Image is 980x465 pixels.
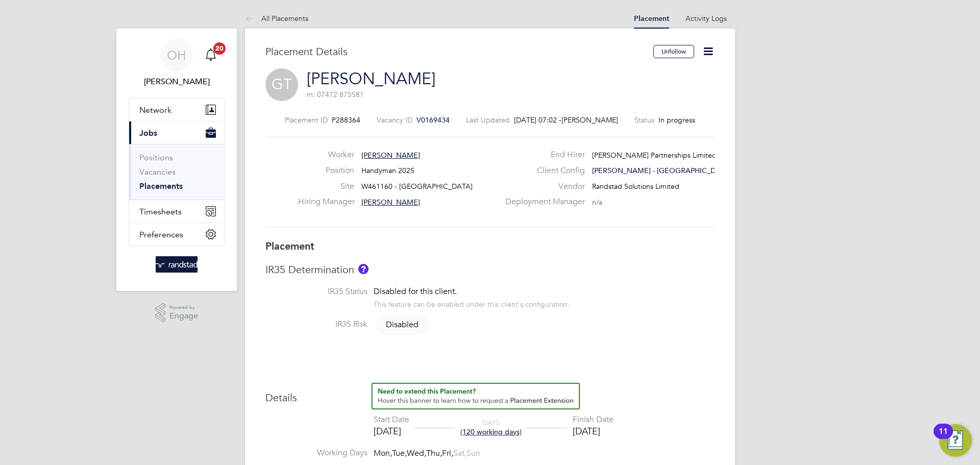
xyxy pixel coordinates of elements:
[298,181,354,192] label: Site
[653,45,694,58] button: Unfollow
[265,448,367,458] label: Working Days
[592,166,730,175] span: [PERSON_NAME] - [GEOGRAPHIC_DATA]
[499,197,585,207] label: Deployment Manager
[685,14,727,23] a: Activity Logs
[499,150,585,160] label: End Hirer
[658,115,695,125] span: In progress
[466,115,510,125] label: Last Updated
[374,286,457,297] span: Disabled for this client.
[129,223,224,246] button: Preferences
[634,14,669,23] a: Placement
[169,312,198,321] span: Engage
[245,14,308,23] a: All Placements
[634,115,654,125] label: Status
[156,256,198,273] img: randstad-logo-retina.png
[139,207,182,216] span: Timesheets
[592,198,602,207] span: n/a
[139,230,183,239] span: Preferences
[499,181,585,192] label: Vendor
[592,151,717,160] span: [PERSON_NAME] Partnerships Limited
[392,448,407,458] span: Tue,
[129,99,224,121] button: Network
[455,418,527,436] div: DAYS
[939,431,948,445] div: 11
[298,197,354,207] label: Hiring Manager
[376,314,429,335] span: Disabled
[169,303,198,312] span: Powered by
[116,29,237,291] nav: Main navigation
[307,90,364,99] span: m: 07472 875581
[129,144,224,200] div: Jobs
[499,165,585,176] label: Client Config
[129,121,224,144] button: Jobs
[265,263,715,276] h3: IR35 Determination
[298,165,354,176] label: Position
[265,45,646,58] h3: Placement Details
[467,448,480,458] span: Sun
[129,256,225,273] a: Go to home page
[139,128,157,138] span: Jobs
[129,200,224,223] button: Timesheets
[167,48,186,62] span: OH
[155,303,199,323] a: Powered byEngage
[361,166,414,175] span: Handyman 2025
[265,383,715,404] h3: Details
[129,76,225,88] span: Oliver Hunka
[139,153,173,162] a: Positions
[416,115,450,125] span: V0169434
[426,448,442,458] span: Thu,
[332,115,360,125] span: P288364
[573,414,614,425] div: Finish Date
[442,448,453,458] span: Fri,
[139,181,183,191] a: Placements
[592,182,679,191] span: Randstad Solutions Limited
[129,39,225,88] a: OH[PERSON_NAME]
[372,383,580,409] button: How to extend a Placement?
[201,39,221,71] a: 20
[561,115,618,125] span: [PERSON_NAME]
[265,319,367,330] label: IR35 Risk
[285,115,328,125] label: Placement ID
[460,427,522,436] span: (120 working days)
[307,69,435,89] a: [PERSON_NAME]
[374,448,392,458] span: Mon,
[514,115,561,125] span: [DATE] 07:02 -
[358,264,369,274] button: About IR35
[939,424,972,457] button: Open Resource Center, 11 new notifications
[265,240,314,252] b: Placement
[139,105,171,115] span: Network
[407,448,426,458] span: Wed,
[453,448,467,458] span: Sat,
[265,286,367,297] label: IR35 Status
[374,297,570,309] div: This feature can be enabled under this client's configuration.
[298,150,354,160] label: Worker
[374,425,409,437] div: [DATE]
[265,68,298,101] span: GT
[361,151,420,160] span: [PERSON_NAME]
[361,198,420,207] span: [PERSON_NAME]
[374,414,409,425] div: Start Date
[377,115,412,125] label: Vacancy ID
[213,42,226,55] span: 20
[573,425,614,437] div: [DATE]
[361,182,473,191] span: W461160 - [GEOGRAPHIC_DATA]
[139,167,176,177] a: Vacancies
